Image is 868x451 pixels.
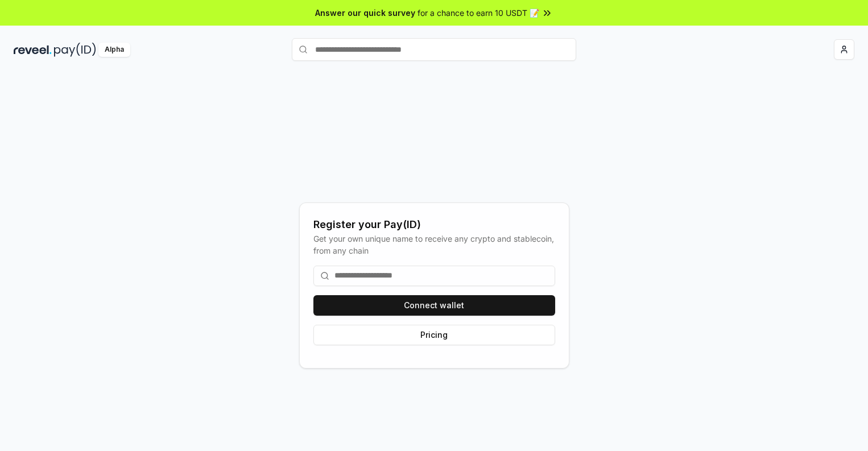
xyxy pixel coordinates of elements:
span: for a chance to earn 10 USDT 📝 [418,7,539,19]
span: Answer our quick survey [315,7,415,19]
img: reveel_dark [14,43,52,57]
div: Register your Pay(ID) [313,217,555,233]
div: Alpha [98,43,130,57]
button: Connect wallet [313,295,555,316]
button: Pricing [313,325,555,345]
img: pay_id [54,43,96,57]
div: Get your own unique name to receive any crypto and stablecoin, from any chain [313,233,555,256]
